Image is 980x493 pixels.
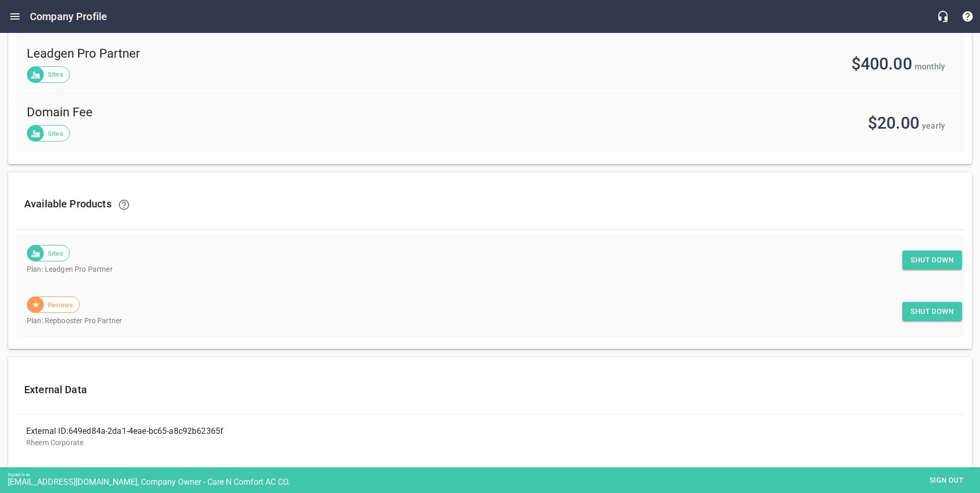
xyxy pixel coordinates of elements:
span: Leadgen Pro Partner [27,46,487,62]
span: Shut down [911,305,954,318]
div: Sites [27,125,70,142]
h6: Company Profile [30,8,107,25]
div: Reviews [27,296,80,313]
p: Rheem Corporate [26,437,954,448]
button: Support Portal [955,4,980,29]
button: Shut down [902,302,962,321]
span: Domain Fee [27,104,472,121]
span: $400.00 [851,54,912,74]
div: Sites [27,66,70,83]
span: yearly [922,121,945,131]
h6: External Data [24,381,956,398]
div: Sites [27,245,70,261]
span: $20.00 [868,113,919,133]
span: Sites [42,249,69,259]
h6: Available Products [24,192,956,217]
span: Sites [42,69,69,80]
span: monthly [915,62,945,72]
a: Learn how to upgrade and downgrade your Products [112,192,136,217]
span: Shut down [911,254,954,267]
span: Sites [42,129,69,139]
div: [EMAIL_ADDRESS][DOMAIN_NAME], Company Owner - Care N Comfort AC CO. [8,477,980,487]
button: Live Chat [931,4,955,29]
div: Signed in as [8,472,980,477]
p: Plan: Repbooster Pro Partner [27,315,945,326]
span: Sign out [925,474,968,487]
div: External ID: 649ed84a-2da1-4eae-bc65-a8c92b62365f [26,425,490,437]
span: Reviews [42,300,79,310]
button: Sign out [921,471,972,490]
p: Plan: Leadgen Pro Partner [27,264,945,275]
button: Open drawer [3,4,27,29]
button: Shut down [902,251,962,270]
